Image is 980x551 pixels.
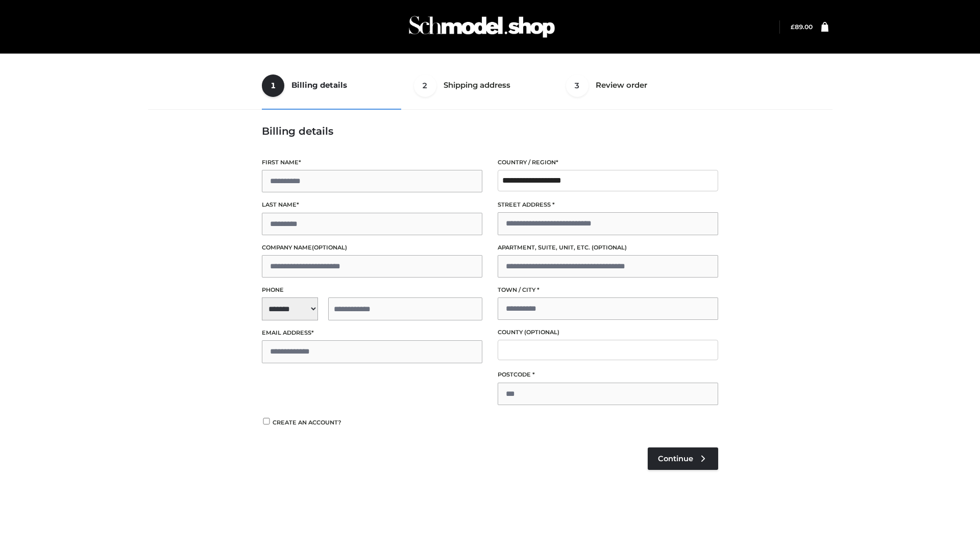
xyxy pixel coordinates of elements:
[648,447,718,470] a: Continue
[262,418,271,424] input: Create an account?
[498,200,718,210] label: Street address
[405,7,558,47] img: Schmodel Admin 964
[262,243,482,253] label: Company name
[262,158,482,167] label: First name
[312,244,347,251] span: (optional)
[791,23,813,31] a: £89.00
[592,244,627,251] span: (optional)
[262,200,482,210] label: Last name
[524,329,559,336] span: (optional)
[791,23,813,31] bdi: 89.00
[262,125,718,137] h3: Billing details
[498,158,718,167] label: Country / Region
[273,419,341,426] span: Create an account?
[498,328,718,337] label: County
[498,370,718,380] label: Postcode
[262,328,482,338] label: Email address
[658,454,693,463] span: Continue
[498,243,718,253] label: Apartment, suite, unit, etc.
[498,285,718,295] label: Town / City
[791,23,795,31] span: £
[262,285,482,295] label: Phone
